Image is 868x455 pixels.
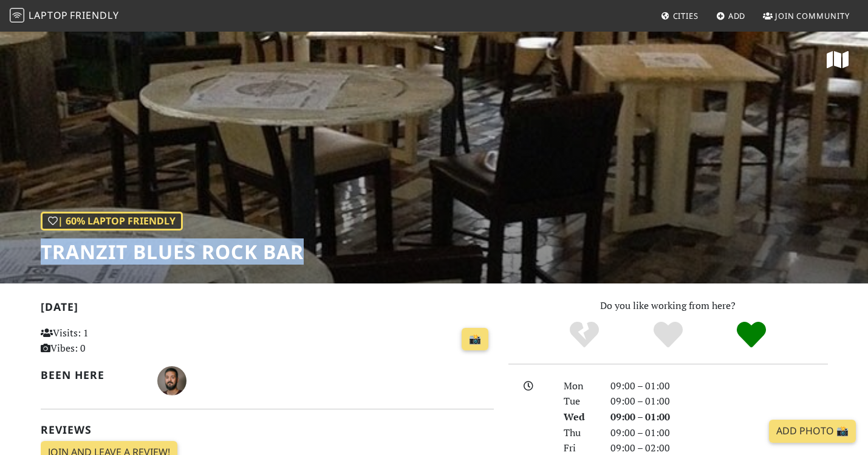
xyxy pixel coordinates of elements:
p: Visits: 1 Vibes: 0 [41,325,182,356]
div: No [542,320,626,350]
div: 09:00 – 01:00 [603,378,835,394]
div: Thu [556,425,603,441]
div: 09:00 – 01:00 [603,425,835,441]
div: | 60% Laptop Friendly [41,212,183,231]
img: LaptopFriendly [10,8,24,23]
a: Join Community [758,5,855,27]
div: 09:00 – 01:00 [603,394,835,409]
a: Add [711,5,751,27]
h2: Reviews [41,423,494,436]
div: Yes [626,320,710,350]
a: LaptopFriendly LaptopFriendly [10,5,119,27]
a: Cities [656,5,703,27]
span: Add [728,10,746,21]
span: Cities [673,10,699,21]
span: Friendly [70,9,118,22]
span: Laptop [29,9,68,22]
div: Definitely! [709,320,793,350]
div: Mon [556,378,603,394]
div: Tue [556,394,603,409]
h1: Tranzit Blues Rock Bar [41,240,304,263]
div: 09:00 – 01:00 [603,409,835,425]
p: Do you like working from here? [508,298,828,314]
img: 2327-nikola.jpg [157,366,186,395]
span: Join Community [775,10,850,21]
a: 📸 [462,328,488,351]
h2: [DATE] [41,300,494,318]
h2: Been here [41,369,143,381]
a: Add Photo 📸 [769,420,856,443]
div: Wed [556,409,603,425]
span: Nikola Radojicic [157,373,186,386]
